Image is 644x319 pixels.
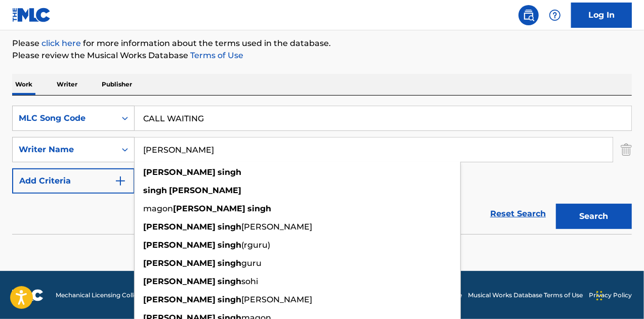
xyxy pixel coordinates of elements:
[241,295,312,304] span: [PERSON_NAME]
[218,222,241,232] strong: singh
[143,295,216,304] strong: [PERSON_NAME]
[218,167,241,177] strong: singh
[247,204,271,213] strong: singh
[143,240,216,250] strong: [PERSON_NAME]
[12,168,135,194] button: Add Criteria
[143,186,167,195] strong: singh
[143,167,216,177] strong: [PERSON_NAME]
[241,258,262,268] span: guru
[593,270,644,319] iframe: Chat Widget
[143,277,216,286] strong: [PERSON_NAME]
[143,222,216,232] strong: [PERSON_NAME]
[54,74,80,95] p: Writer
[99,74,135,95] p: Publisher
[56,291,173,300] span: Mechanical Licensing Collective © 2025
[596,281,603,311] div: Drag
[621,137,632,162] img: Delete Criterion
[169,186,241,195] strong: [PERSON_NAME]
[241,277,258,286] span: sohi
[12,8,51,22] img: MLC Logo
[19,112,110,124] div: MLC Song Code
[519,5,539,25] a: Public Search
[549,9,561,21] img: help
[241,240,270,250] span: (rguru)
[19,144,110,156] div: Writer Name
[218,240,241,250] strong: singh
[12,289,44,301] img: logo
[12,50,632,62] p: Please review the Musical Works Database
[143,204,173,213] span: magon
[114,175,126,187] img: 9d2ae6d4665cec9f34b9.svg
[485,203,551,225] a: Reset Search
[218,295,241,304] strong: singh
[468,291,583,300] a: Musical Works Database Terms of Use
[545,5,565,25] div: Help
[589,291,632,300] a: Privacy Policy
[571,3,632,28] a: Log In
[556,204,632,229] button: Search
[218,277,241,286] strong: singh
[218,258,241,268] strong: singh
[188,51,243,60] a: Terms of Use
[523,9,535,21] img: search
[12,106,632,234] form: Search Form
[12,37,632,50] p: Please for more information about the terms used in the database.
[41,38,81,48] a: click here
[143,258,216,268] strong: [PERSON_NAME]
[173,204,245,213] strong: [PERSON_NAME]
[241,222,312,232] span: [PERSON_NAME]
[12,74,35,95] p: Work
